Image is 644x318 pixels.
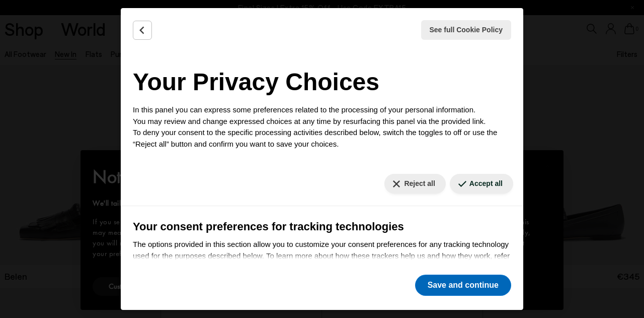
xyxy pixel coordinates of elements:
h3: Your consent preferences for tracking technologies [133,218,511,235]
button: Back [133,21,152,40]
button: Accept all [450,174,513,194]
p: In this panel you can express some preferences related to the processing of your personal informa... [133,104,511,150]
p: The options provided in this section allow you to customize your consent preferences for any trac... [133,239,511,284]
button: Save and continue [415,275,511,296]
h2: Your Privacy Choices [133,64,511,100]
span: See full Cookie Policy [430,25,503,35]
button: See full Cookie Policy [421,20,512,40]
button: Reject all [384,174,445,194]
